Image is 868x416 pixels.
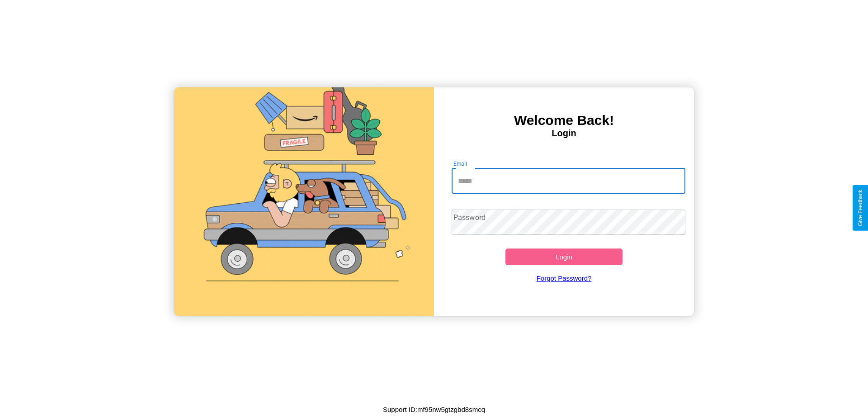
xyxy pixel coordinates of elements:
[434,128,694,139] h4: Login
[174,87,434,316] img: gif
[447,265,681,291] a: Forgot Password?
[453,160,467,167] label: Email
[505,249,623,265] button: Login
[383,403,485,416] p: Support ID: mf95nw5gtzgbd8smcq
[857,190,863,226] div: Give Feedback
[434,113,694,128] h3: Welcome Back!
